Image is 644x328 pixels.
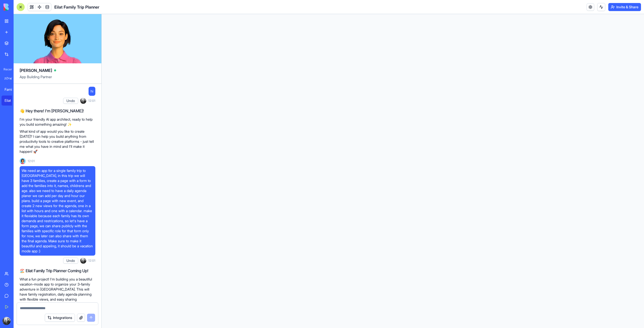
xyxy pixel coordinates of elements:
[5,98,19,103] div: Eilat Family Trip Planner
[20,268,95,274] h2: 🏖️ Eilat Family Trip Planner Coming Up!
[608,3,641,11] button: Invite & Share
[54,4,99,10] span: Eilat Family Trip Planner
[88,259,95,263] span: 12:01
[3,317,11,325] img: ACg8ocI4zmFyMft-X1fN4UB3ZGLh860Gd5q7xPfn01t91-NWbBK8clcQ=s96-c
[5,87,19,92] div: Family Trip Planner
[20,74,95,83] span: App Building Partner
[63,258,78,264] button: Undo
[2,73,22,83] a: מתכנן הטיול לאילת
[2,84,22,95] a: Family Trip Planner
[4,4,35,11] img: logo
[45,314,75,322] button: Integrations
[20,277,95,307] p: What a fun project! I'm building you a beautiful vacation-mode app to organize your 3-family adve...
[20,67,52,73] span: [PERSON_NAME]
[80,98,86,104] img: ACg8ocI4zmFyMft-X1fN4UB3ZGLh860Gd5q7xPfn01t91-NWbBK8clcQ=s96-c
[22,168,93,254] span: We need an app for a single family trip to [GEOGRAPHIC_DATA], in this trip we will have 3 familie...
[20,108,95,114] h2: 👋 Hey there! I'm [PERSON_NAME]!
[5,76,19,81] div: מתכנן הטיול לאילת
[88,99,95,103] span: 12:01
[63,98,78,104] button: Undo
[2,67,12,71] span: Recent
[20,158,26,164] img: Ella_00000_wcx2te.png
[102,14,644,328] iframe: To enrich screen reader interactions, please activate Accessibility in Grammarly extension settings
[80,258,86,264] img: ACg8ocI4zmFyMft-X1fN4UB3ZGLh860Gd5q7xPfn01t91-NWbBK8clcQ=s96-c
[20,129,95,154] p: What kind of app would you like to create [DATE]? I can help you build anything from productivity...
[20,117,95,127] p: I'm your friendly AI app architect, ready to help you build something amazing! ✨
[91,89,93,94] span: hi
[28,159,35,163] span: 12:01
[2,96,22,106] a: Eilat Family Trip Planner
